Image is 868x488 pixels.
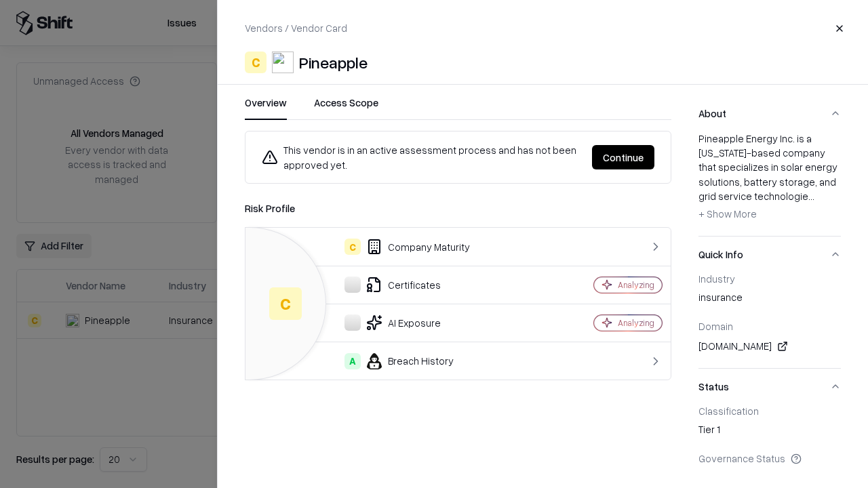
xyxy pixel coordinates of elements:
button: Status [698,369,841,405]
button: Quick Info [698,237,841,272]
div: Analyzing [618,317,654,329]
button: About [698,96,841,131]
span: + Show More [698,207,757,220]
div: Tier 1 [698,422,841,441]
button: Overview [245,96,287,120]
button: + Show More [698,203,757,225]
div: This vendor is in an active assessment process and has not been approved yet. [262,142,581,172]
div: Breach History [256,353,547,369]
div: Quick Info [698,272,841,368]
div: About [698,131,841,236]
div: Industry [698,272,841,285]
div: Domain [698,320,841,332]
div: Analyzing [618,279,654,291]
div: [DOMAIN_NAME] [698,338,841,354]
button: Continue [592,145,654,169]
span: ... [808,190,814,202]
div: Pineapple Energy Inc. is a [US_STATE]-based company that specializes in solar energy solutions, b... [698,131,841,225]
div: C [344,239,361,255]
button: Access Scope [314,96,378,120]
div: Risk Profile [245,200,671,216]
div: insurance [698,290,841,309]
div: AI Exposure [256,314,547,331]
img: Pineapple [272,52,294,73]
p: Vendors / Vendor Card [245,21,347,35]
div: Pineapple [299,52,368,73]
div: C [245,52,267,73]
div: A [344,353,361,369]
div: C [269,287,302,320]
div: Certificates [256,277,547,293]
div: Governance Status [698,452,841,464]
div: Classification [698,405,841,417]
div: Company Maturity [256,239,547,255]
